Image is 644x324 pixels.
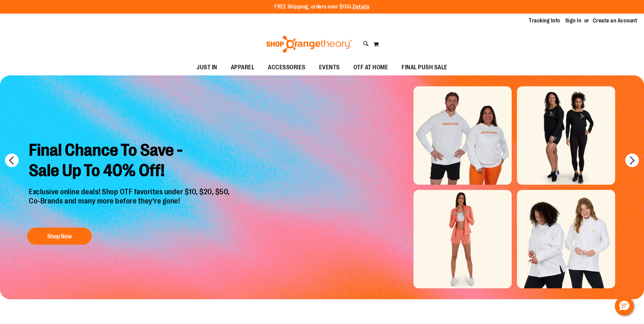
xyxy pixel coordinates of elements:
a: EVENTS [312,60,347,75]
span: EVENTS [319,60,340,75]
span: OTF AT HOME [353,60,388,75]
a: OTF AT HOME [347,60,395,75]
button: next [625,154,639,167]
button: Hello, have a question? Let’s chat. [615,296,634,316]
a: Tracking Info [529,17,560,24]
a: JUST IN [190,60,224,75]
p: FREE Shipping, orders over $150. [274,3,370,11]
span: ACCESSORIES [268,60,306,75]
a: Details [353,4,370,10]
span: FINAL PUSH SALE [402,60,447,75]
span: APPAREL [231,60,255,75]
a: APPAREL [224,60,261,75]
a: Final Chance To Save -Sale Up To 40% Off! Exclusive online deals! Shop OTF favorites under $10, $... [24,135,237,248]
a: Sign In [565,17,582,24]
h2: Final Chance To Save - Sale Up To 40% Off! [24,135,237,187]
p: Exclusive online deals! Shop OTF favorites under $10, $20, $50, Co-Brands and many more before th... [24,187,237,221]
button: Shop Now [27,228,92,245]
img: Shop Orangetheory [265,36,353,53]
a: Create an Account [593,17,638,24]
a: ACCESSORIES [261,60,312,75]
span: JUST IN [197,60,217,75]
button: prev [5,154,19,167]
a: FINAL PUSH SALE [395,60,454,75]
